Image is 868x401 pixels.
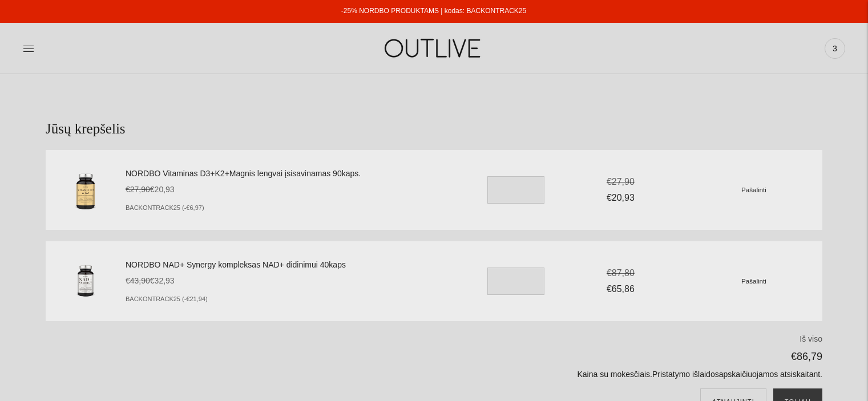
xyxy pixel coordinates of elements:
s: €87,80 [607,268,635,278]
small: Pašalinti [741,277,766,285]
p: Iš viso [317,333,822,346]
p: Kaina su mokesčiais. apskaičiuojamos atsiskaitant. [317,368,822,382]
li: BACKONTRACK25 (-€6,97) [126,204,457,212]
input: Translation missing: en.cart.general.item_quantity [487,268,544,295]
div: €20,93 [126,183,457,212]
a: Pašalinti [741,276,766,285]
a: NORDBO Vitaminas D3+K2+Magnis lengvai įsisavinamas 90kaps. [126,167,457,181]
small: Pašalinti [741,186,766,193]
span: 3 [827,40,843,56]
div: €65,86 [563,265,677,297]
a: 3 [825,36,845,61]
div: €32,93 [126,274,457,303]
a: NORDBO NAD+ Synergy kompleksas NAD+ didinimui 40kaps [126,258,457,272]
p: €86,79 [317,348,822,366]
s: €27,90 [126,185,150,194]
img: NORDBO Vitaminas D3+K2+Magnis lengvai įsisavinamas 90kaps. [57,161,114,218]
a: -25% NORDBO PRODUKTAMS | kodas: BACKONTRACK25 [341,7,526,15]
input: Translation missing: en.cart.general.item_quantity [487,176,544,204]
h1: Jūsų krepšelis [46,120,822,139]
li: BACKONTRACK25 (-€21,94) [126,295,457,303]
s: €27,90 [607,177,635,187]
img: OUTLIVE [362,29,505,68]
a: Pristatymo išlaidos [652,370,719,379]
s: €43,90 [126,276,150,285]
div: €20,93 [563,174,677,205]
a: Pašalinti [741,185,766,194]
img: NORDBO NAD+ Synergy kompleksas NAD+ didinimui 40kaps [57,253,114,310]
